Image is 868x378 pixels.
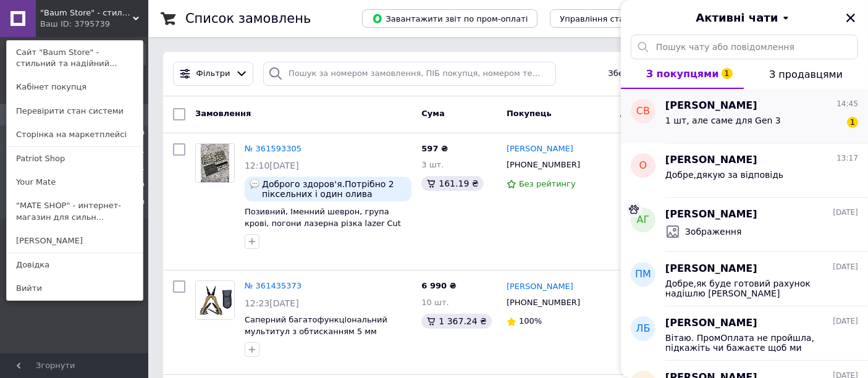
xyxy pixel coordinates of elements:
a: Сайт "Baum Store" - стильний та надійний... [7,41,143,75]
span: Активні чати [696,10,778,26]
span: Завантажити звіт по пром-оплаті [372,13,528,24]
span: Вітаю. ПромОплата не пройшла, підкажіть чи бажаєте щоб ми відправили накладеним платежем? [665,333,841,353]
span: 12:10[DATE] [245,161,299,170]
img: :speech_balloon: [250,179,259,189]
span: [DATE] [833,316,858,327]
div: Ваш ID: 3795739 [40,19,92,30]
a: [PERSON_NAME] [507,143,573,155]
div: [PHONE_NUMBER] [504,157,583,173]
a: № 361593305 [245,144,301,153]
img: Фото товару [201,144,230,182]
span: З покупцями [646,68,719,80]
span: 14:45 [836,99,858,109]
span: ПМ [635,267,651,282]
a: [PERSON_NAME] [7,229,143,253]
a: Вийти [7,277,143,300]
input: Пошук чату або повідомлення [631,35,858,59]
div: 161.19 ₴ [421,176,483,191]
span: 10 шт. [421,298,449,307]
span: АГ [637,213,650,227]
span: [DATE] [833,262,858,272]
button: Закрити [843,10,858,25]
span: Доставка та оплата [620,109,712,118]
input: Пошук за номером замовлення, ПІБ покупця, номером телефону, Email, номером накладної [263,62,555,86]
span: 13:17 [836,153,858,164]
a: Саперний багатофункціональний мультитул з обтисканням 5 мм [245,315,387,336]
a: Фото товару [195,143,235,183]
button: СВ[PERSON_NAME]14:451 шт, але саме для Gen 31 [621,89,868,143]
span: Покупець [507,109,552,118]
span: Без рейтингу [519,179,576,188]
span: [PERSON_NAME] [665,262,757,276]
button: АГ[PERSON_NAME][DATE]Зображення [621,198,868,252]
button: О[PERSON_NAME]13:17Добре,дякую за відповідь [621,143,868,198]
span: 1 [847,117,858,128]
div: 1 367.24 ₴ [421,314,492,329]
span: Управління статусами [560,14,654,23]
span: СВ [636,104,650,119]
span: [DATE] [833,208,858,218]
button: Завантажити звіт по пром-оплаті [362,9,537,28]
span: Добре,як буде готовий рахунок надішлю [PERSON_NAME] [665,279,841,298]
span: ЛБ [636,322,650,336]
a: Patriot Shop [7,147,143,170]
span: 12:23[DATE] [245,298,299,308]
a: Your Mate [7,170,143,194]
span: 597 ₴ [421,144,448,153]
span: Доброго здоров'я.Потрібно 2 піксельних і один олива [262,179,407,199]
span: 1 [722,68,733,79]
a: Кабінет покупця [7,75,143,99]
span: [PERSON_NAME] [665,208,757,222]
span: 100% [519,316,542,325]
button: ПМ[PERSON_NAME][DATE]Добре,як буде готовий рахунок надішлю [PERSON_NAME] [621,252,868,306]
span: З продавцями [769,69,843,80]
span: Збережені фільтри: [608,68,692,80]
span: Добре,дякую за відповідь [665,170,783,180]
button: З покупцями1 [621,59,744,89]
span: Замовлення [195,109,251,118]
img: Фото товару [196,282,234,319]
a: Перевірити стан системи [7,99,143,123]
button: З продавцями [744,59,868,89]
span: Фільтри [196,68,230,80]
span: О [639,159,647,173]
span: 6 990 ₴ [421,281,456,290]
a: Сторінка на маркетплейсі [7,123,143,146]
span: [PERSON_NAME] [665,316,757,330]
span: [PERSON_NAME] [665,99,757,113]
span: Зображення [685,225,742,238]
button: ЛБ[PERSON_NAME][DATE]Вітаю. ПромОплата не пройшла, підкажіть чи бажаєте щоб ми відправили накладе... [621,306,868,361]
span: Cума [421,109,444,118]
a: Позивний, Іменний шеврон, група крові, погони лазерна різка lazer Cut піксель олива койот чорний [245,207,401,239]
button: Управління статусами [550,9,664,28]
span: "Baum Store" - стильний та надійний військовий комфорт! [40,7,133,19]
div: [PHONE_NUMBER] [504,295,583,311]
a: Фото товару [195,280,235,320]
span: 3 шт. [421,160,444,169]
a: № 361435373 [245,281,301,290]
a: "MATE SHOP" - интернет-магазин для сильн... [7,194,143,229]
button: Активні чати [655,10,833,26]
span: 1 шт, але саме для Gen 3 [665,115,781,125]
a: [PERSON_NAME] [507,281,573,293]
a: Довідка [7,253,143,277]
h1: Список замовлень [185,11,311,26]
span: [PERSON_NAME] [665,153,757,167]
